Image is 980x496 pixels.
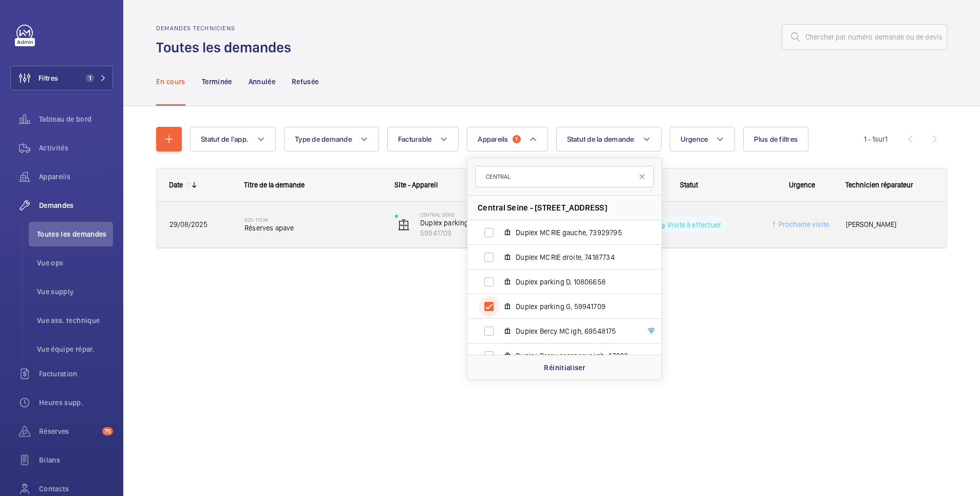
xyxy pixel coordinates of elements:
p: Réinitialiser [544,363,585,373]
span: Titre de la demande [244,181,305,189]
span: Duplex MC RIE droite, 74187734 [516,252,635,262]
p: Central Seine [420,212,513,218]
div: Date [169,181,183,189]
span: Vue supply [37,287,113,297]
p: En cours [156,77,185,87]
span: Bilans [39,455,113,465]
span: Réserves apave [244,223,382,233]
span: Tableau de bord [39,114,113,124]
input: Chercher par numéro demande ou de devis [782,24,947,50]
span: Duplex parking D, 10806658 [516,277,635,287]
img: elevator.svg [398,219,410,231]
span: 1 [513,135,521,143]
h2: R25-11534 [244,217,382,223]
span: Heures supp. [39,397,113,408]
button: Type de demande [284,127,379,151]
span: Statut de la demande [567,135,634,143]
span: 75 [102,427,113,435]
button: Statut de la demande [556,127,662,151]
span: Toutes les demandes [37,229,113,239]
p: 59941709 [420,228,513,238]
span: Vue équipe répar. [37,344,113,354]
input: Trouver un appareil [475,166,654,187]
p: Visite à effectuer [667,220,721,230]
span: Facturable [398,135,432,143]
span: Facturation [39,369,113,379]
button: Facturable [387,127,459,151]
span: Prochaine visite [777,220,829,228]
span: 1 [86,74,94,82]
p: Refusée [292,77,318,87]
span: 29/08/2025 [169,220,208,228]
h1: Toutes les demandes [156,38,297,57]
p: Terminée [202,77,232,87]
h2: Demandes techniciens [156,25,297,32]
span: Technicien réparateur [845,181,913,189]
span: Statut de l'app. [201,135,249,143]
span: Réserves [39,426,98,436]
button: Plus de filtres [743,127,808,151]
span: Site - Appareil [394,181,438,189]
button: Statut de l'app. [190,127,276,151]
span: Urgence [789,181,815,189]
span: Duplex MC RIE gauche, 73929795 [516,227,635,238]
span: Duplex Bercy MC igh, 69548175 [516,326,635,336]
span: Plus de filtres [754,135,798,143]
span: Appareils [39,171,113,182]
span: Statut [680,181,698,189]
button: Filtres1 [10,66,113,90]
button: Appareils1 [467,127,548,151]
span: Activités [39,143,113,153]
span: Duplex Bercy ascenseur igh, 47628638 [516,351,635,361]
span: Appareils [478,135,508,143]
span: [PERSON_NAME] [846,219,933,231]
span: Type de demande [295,135,352,143]
p: Annulée [249,77,275,87]
span: Vue ass. technique [37,315,113,326]
span: sur [875,135,885,143]
div: Press SPACE to select this row. [157,202,946,248]
span: Demandes [39,200,113,211]
span: Urgence [681,135,708,143]
button: Urgence [670,127,736,151]
span: Contacts [39,484,113,494]
p: Duplex parking G [420,218,513,228]
span: Central Seine - [STREET_ADDRESS] [478,202,607,213]
span: Vue ops [37,258,113,268]
span: Duplex parking G, 59941709 [516,301,635,312]
span: Filtres [39,73,58,83]
span: 1 - 1 1 [864,136,888,143]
